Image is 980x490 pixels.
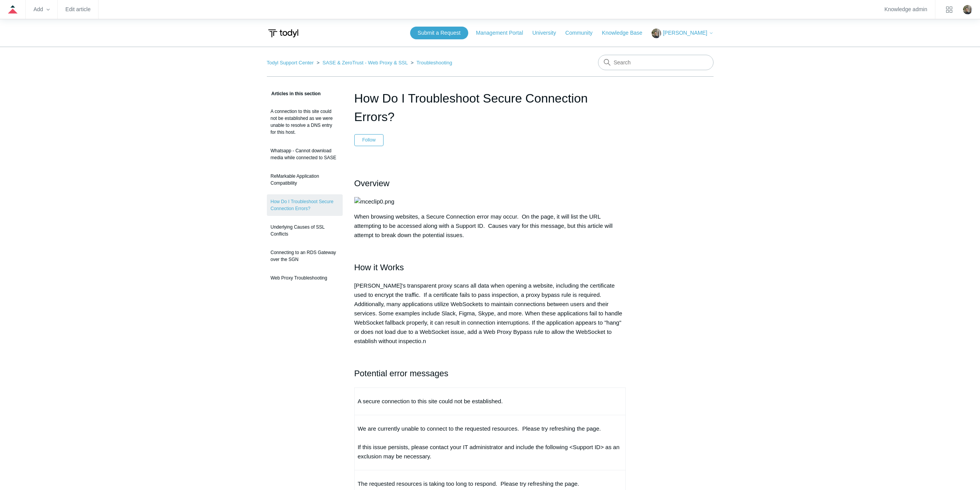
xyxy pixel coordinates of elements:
h2: Potential error messages [354,367,626,380]
a: Management Portal [476,29,531,37]
p: When browsing websites, a Secure Connection error may occur. On the page, it will list the URL at... [354,212,626,240]
img: Todyl Support Center Help Center home page [267,26,300,40]
h2: How it Works [354,261,626,274]
a: Todyl Support Center [267,60,314,66]
a: Troubleshooting [416,60,452,66]
img: user avatar [963,5,972,14]
a: University [532,29,563,37]
a: ReMarkable Application Compatibility [267,169,343,190]
p: The requested resources is taking too long to respond. Please try refreshing the page. [358,479,623,488]
a: Edit article [65,7,90,12]
p: We are currently unable to connect to the requested resources. Please try refreshing the page. If... [358,424,623,461]
zd-hc-trigger: Add [34,7,50,12]
button: [PERSON_NAME] [652,29,713,38]
a: Knowledge admin [885,7,927,12]
li: Todyl Support Center [267,60,315,66]
li: SASE & ZeroTrust - Web Proxy & SSL [315,60,409,66]
span: Articles in this section [267,91,321,96]
span: [PERSON_NAME] [663,30,707,36]
a: Web Proxy Troubleshooting [267,271,343,285]
a: Knowledge Base [602,29,650,37]
a: Underlying Causes of SSL Conflicts [267,220,343,241]
input: Search [598,55,714,70]
a: How Do I Troubleshoot Secure Connection Errors? [267,194,343,216]
zd-hc-trigger: Click your profile icon to open the profile menu [963,5,972,14]
img: mceclip0.png [354,197,394,206]
a: SASE & ZeroTrust - Web Proxy & SSL [322,60,407,66]
a: A connection to this site could not be established as we were unable to resolve a DNS entry for t... [267,104,343,140]
button: Follow Article [354,134,384,146]
p: [PERSON_NAME]'s transparent proxy scans all data when opening a website, including the certificat... [354,281,626,346]
p: A secure connection to this site could not be established. [358,397,623,406]
h1: How Do I Troubleshoot Secure Connection Errors? [354,89,626,126]
a: Submit a Request [410,27,468,39]
a: Whatsapp - Cannot download media while connected to SASE [267,143,343,165]
a: Community [565,29,600,37]
h2: Overview [354,177,626,190]
li: Troubleshooting [409,60,452,66]
a: Connecting to an RDS Gateway over the SGN [267,245,343,267]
